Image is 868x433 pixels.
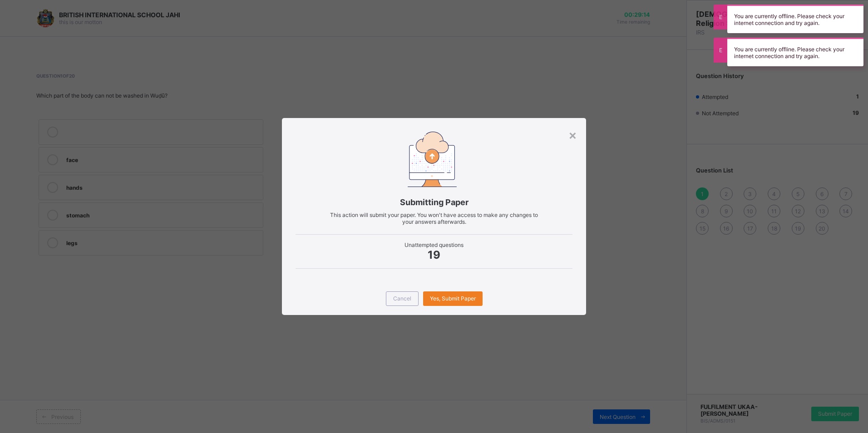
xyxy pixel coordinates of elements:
div: You are currently offline. Please check your internet connection and try again. [727,38,863,66]
span: This action will submit your paper. You won't have access to make any changes to your answers aft... [330,212,538,225]
div: You are currently offline. Please check your internet connection and try again. [727,5,863,33]
span: Yes, Submit Paper [430,295,476,302]
span: 19 [296,248,572,261]
span: Submitting Paper [296,197,572,207]
div: × [568,127,577,143]
span: Cancel [393,295,411,302]
img: submitting-paper.7509aad6ec86be490e328e6d2a33d40a.svg [408,132,457,187]
span: Unattempted questions [296,241,572,248]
